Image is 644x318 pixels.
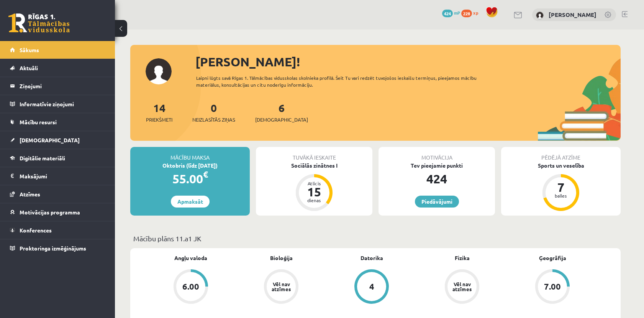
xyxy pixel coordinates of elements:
a: Fizika [455,254,470,262]
div: Pēdējā atzīme [501,147,621,161]
img: Laura Kokorēviča [536,12,544,19]
a: Vēl nav atzīmes [236,269,326,305]
span: 424 [442,10,453,17]
legend: Maksājumi [20,167,105,185]
a: [PERSON_NAME] [549,11,596,18]
a: 6[DEMOGRAPHIC_DATA] [255,101,308,124]
a: Apmaksāt [171,196,210,208]
a: Sākums [10,41,105,59]
a: Mācību resursi [10,113,105,131]
a: Ziņojumi [10,77,105,95]
a: Vēl nav atzīmes [417,269,507,305]
div: 55.00 [130,170,250,188]
span: 228 [461,10,472,17]
div: Tuvākā ieskaite [256,147,372,161]
a: 14Priekšmeti [146,101,172,124]
div: Vēl nav atzīmes [270,282,292,292]
a: Bioloģija [270,254,293,262]
span: mP [454,10,460,16]
a: [DEMOGRAPHIC_DATA] [10,131,105,149]
span: Konferences [20,227,52,234]
span: Mācību resursi [20,119,57,125]
div: Sociālās zinātnes I [256,161,372,170]
a: Proktoringa izmēģinājums [10,239,105,257]
div: 7 [549,181,572,193]
span: Aktuāli [20,64,38,71]
div: 424 [379,170,495,188]
legend: Informatīvie ziņojumi [20,95,105,113]
a: Datorika [361,254,383,262]
a: Aktuāli [10,59,105,77]
p: Mācību plāns 11.a1 JK [133,233,618,244]
div: Sports un veselība [501,161,621,170]
a: Angļu valoda [174,254,207,262]
span: Priekšmeti [146,116,172,124]
a: Informatīvie ziņojumi [10,95,105,113]
div: 15 [303,186,326,198]
a: Sociālās zinātnes I Atlicis 15 dienas [256,161,372,212]
span: Digitālie materiāli [20,155,65,161]
div: dienas [303,198,326,203]
a: Maksājumi [10,167,105,185]
div: 7.00 [544,282,561,291]
span: € [203,169,208,180]
div: Mācību maksa [130,147,250,161]
a: Atzīmes [10,185,105,203]
a: 7.00 [507,269,598,305]
a: 228 xp [461,10,482,16]
a: Konferences [10,221,105,239]
span: [DEMOGRAPHIC_DATA] [20,137,80,143]
a: Motivācijas programma [10,203,105,221]
a: Piedāvājumi [415,196,459,208]
a: Rīgas 1. Tālmācības vidusskola [8,13,70,33]
legend: Ziņojumi [20,77,105,95]
div: Oktobris (līdz [DATE]) [130,161,250,170]
div: [PERSON_NAME]! [195,53,621,71]
div: Atlicis [303,181,326,186]
span: Atzīmes [20,191,40,198]
span: xp [473,10,478,16]
div: balles [549,193,572,198]
div: Tev pieejamie punkti [379,161,495,170]
div: Vēl nav atzīmes [451,282,473,292]
span: [DEMOGRAPHIC_DATA] [255,116,308,124]
a: 4 [326,269,417,305]
a: 6.00 [146,269,236,305]
div: Motivācija [379,147,495,161]
a: Sports un veselība 7 balles [501,161,621,212]
a: Digitālie materiāli [10,149,105,167]
a: Ģeogrāfija [539,254,566,262]
a: 0Neizlasītās ziņas [192,101,235,124]
span: Neizlasītās ziņas [192,116,235,124]
span: Proktoringa izmēģinājums [20,245,86,252]
span: Motivācijas programma [20,209,80,216]
a: 424 mP [442,10,460,16]
div: 6.00 [182,282,199,291]
div: 4 [369,282,374,291]
span: Sākums [20,46,39,53]
div: Laipni lūgts savā Rīgas 1. Tālmācības vidusskolas skolnieka profilā. Šeit Tu vari redzēt tuvojošo... [196,74,490,88]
